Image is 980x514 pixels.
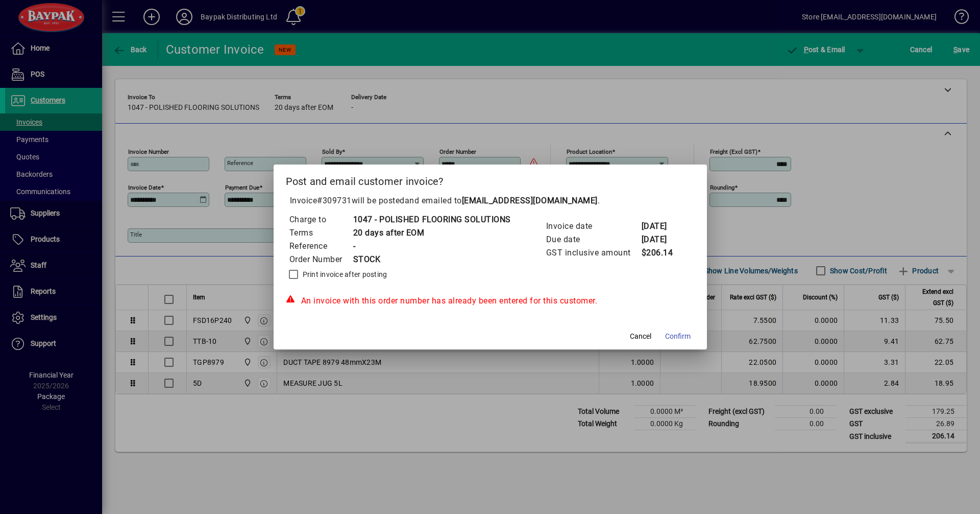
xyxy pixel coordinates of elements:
[661,327,695,345] button: Confirm
[641,246,682,260] td: $206.14
[317,196,352,205] span: #309731
[405,196,598,205] span: and emailed to
[641,220,682,233] td: [DATE]
[286,295,695,307] div: An invoice with this order number has already been entered for this customer.
[353,253,511,266] td: STOCK
[286,195,695,207] p: Invoice will be posted .
[546,246,641,260] td: GST inclusive amount
[289,213,353,226] td: Charge to
[546,233,641,246] td: Due date
[289,240,353,253] td: Reference
[353,226,511,240] td: 20 days after EOM
[641,233,682,246] td: [DATE]
[546,220,641,233] td: Invoice date
[624,327,657,345] button: Cancel
[301,269,387,279] label: Print invoice after posting
[274,165,707,194] h2: Post and email customer invoice?
[462,196,598,205] b: [EMAIL_ADDRESS][DOMAIN_NAME]
[289,226,353,240] td: Terms
[353,240,511,253] td: -
[665,331,691,342] span: Confirm
[353,213,511,226] td: 1047 - POLISHED FLOORING SOLUTIONS
[289,253,353,266] td: Order Number
[630,331,651,342] span: Cancel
